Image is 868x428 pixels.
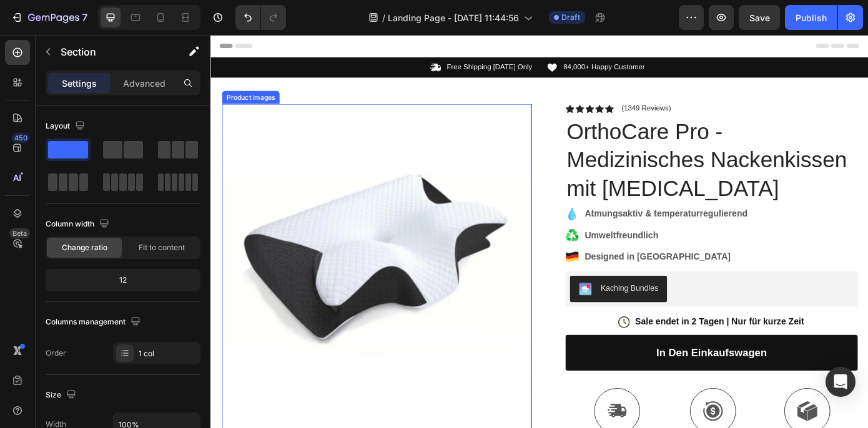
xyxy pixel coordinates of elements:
[508,355,634,371] div: In Den Einkaufswagen
[82,10,87,25] p: 7
[468,79,524,89] p: (1349 Reviews)
[404,342,737,382] button: In Den Einkaufswagen
[404,92,737,192] h1: OrthoCare Pro - Medizinisches Nackenkissen mit [MEDICAL_DATA]
[48,271,198,289] div: 12
[61,44,163,59] p: Section
[419,282,434,297] img: KachingBundles.png
[426,247,592,258] strong: Designed in [GEOGRAPHIC_DATA]
[483,321,676,334] p: Sale endet in 2 Tagen | Nur für kurze Zeit
[46,118,87,135] div: Layout
[409,275,520,304] button: Kaching Bundles
[12,133,30,143] div: 450
[444,282,510,295] div: Kaching Bundles
[46,387,79,404] div: Size
[749,12,770,23] span: Save
[9,228,30,238] div: Beta
[139,348,197,359] div: 1 col
[785,5,837,30] button: Publish
[388,11,519,24] span: Landing Page - [DATE] 11:44:56
[62,77,97,90] p: Settings
[5,5,93,30] button: 7
[561,12,580,23] span: Draft
[426,198,611,209] strong: Atmungsaktiv & temperaturregulierend
[46,216,112,233] div: Column width
[739,5,780,30] button: Save
[46,348,66,359] div: Order
[210,35,868,428] iframe: Design area
[46,314,143,331] div: Columns management
[426,223,510,233] strong: Umweltfreundlich
[796,11,827,24] div: Publish
[139,242,185,253] span: Fit to content
[235,5,286,30] div: Undo/Redo
[826,367,856,397] div: Open Intercom Messenger
[62,242,107,253] span: Change ratio
[123,77,165,90] p: Advanced
[382,11,385,24] span: /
